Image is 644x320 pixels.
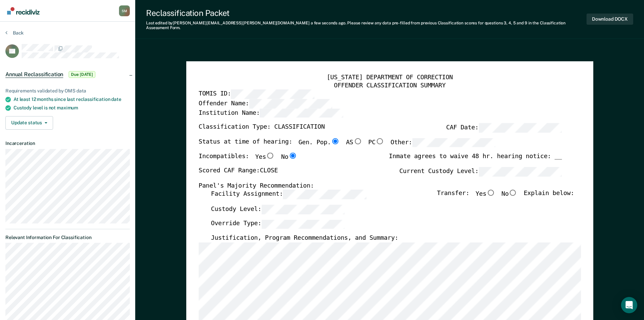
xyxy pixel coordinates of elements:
[14,97,130,102] div: At least 12 months since last reclassification
[198,138,495,153] div: Status at time of hearing:
[198,182,562,190] div: Panel's Majority Recommendation:
[260,108,343,118] input: Institution Name:
[389,153,562,167] div: Inmate agrees to waive 48 hr. hearing notice: __
[5,30,24,36] button: Back
[283,190,366,199] input: Facility Assignment:
[390,138,495,147] label: Other:
[146,8,587,18] div: Reclassification Packet
[211,219,344,229] label: Override Type:
[57,105,78,110] span: maximum
[478,123,562,132] input: CAF Date:
[288,153,297,159] input: No
[486,190,495,196] input: Yes
[119,5,130,16] button: Profile dropdown button
[5,71,63,78] span: Annual Reclassification
[353,138,362,144] input: AS
[311,21,345,25] span: a few seconds ago
[437,190,574,205] div: Transfer: Explain below:
[281,153,297,162] label: No
[111,97,121,102] span: date
[211,234,398,242] label: Justification, Program Recommendations, and Summary:
[478,167,562,176] input: Current Custody Level:
[231,89,314,99] input: TOMIS ID:
[7,7,40,15] img: Recidiviz
[69,71,95,78] span: Due [DATE]
[261,219,344,229] input: Override Type:
[375,138,384,144] input: PC
[249,99,332,108] input: Offender Name:
[261,205,344,214] input: Custody Level:
[198,167,278,176] label: Scored CAF Range: CLOSE
[198,108,343,118] label: Institution Name:
[501,190,518,199] label: No
[475,190,495,199] label: Yes
[5,141,130,146] dt: Incarceration
[14,105,130,111] div: Custody level is not
[119,5,130,16] div: S M
[508,190,517,196] input: No
[211,205,344,214] label: Custody Level:
[198,73,581,82] div: [US_STATE] DEPARTMENT OF CORRECTION
[198,153,297,167] div: Incompatibles:
[298,138,339,147] label: Gen. Pop.
[412,138,495,147] input: Other:
[621,297,637,313] div: Open Intercom Messenger
[331,138,339,144] input: Gen. Pop.
[198,99,332,108] label: Offender Name:
[266,153,275,159] input: Yes
[368,138,384,147] label: PC
[587,14,633,25] button: Download DOCX
[146,21,587,30] div: Last edited by [PERSON_NAME][EMAIL_ADDRESS][PERSON_NAME][DOMAIN_NAME] . Please review any data pr...
[446,123,562,132] label: CAF Date:
[211,190,366,199] label: Facility Assignment:
[5,116,53,130] button: Update status
[5,235,130,240] dt: Relevant Information For Classification
[399,167,562,176] label: Current Custody Level:
[346,138,362,147] label: AS
[198,82,581,90] div: OFFENDER CLASSIFICATION SUMMARY
[5,88,130,94] div: Requirements validated by OMS data
[198,89,314,99] label: TOMIS ID:
[198,123,325,132] label: Classification Type: CLASSIFICATION
[255,153,275,162] label: Yes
